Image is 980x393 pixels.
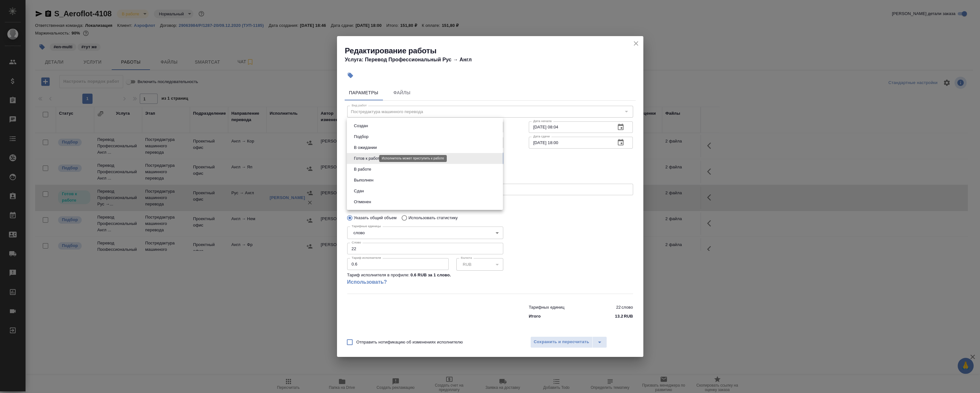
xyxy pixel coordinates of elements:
[352,144,379,151] button: В ожидании
[352,188,366,195] button: Сдан
[352,177,375,184] button: Выполнен
[352,166,373,173] button: В работе
[352,198,373,205] button: Отменен
[352,133,370,140] button: Подбор
[352,122,370,129] button: Создан
[352,155,384,162] button: Готов к работе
